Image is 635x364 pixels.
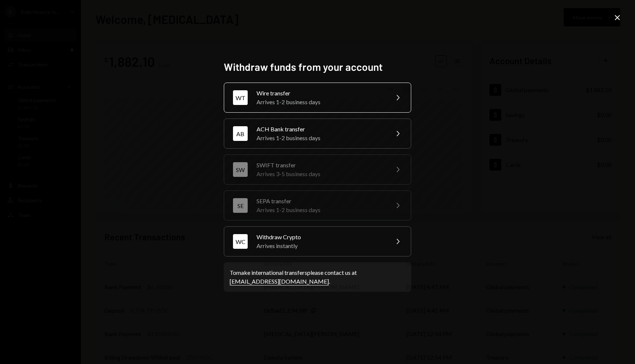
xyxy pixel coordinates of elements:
div: SEPA transfer [256,197,384,205]
div: WT [233,90,248,105]
button: WCWithdraw CryptoArrives instantly [224,226,411,256]
div: Arrives 1-2 business days [256,205,384,214]
div: WC [233,234,248,249]
button: SESEPA transferArrives 1-2 business days [224,190,411,221]
div: Withdraw Crypto [256,233,384,241]
div: Arrives 1-2 business days [256,98,384,106]
div: Wire transfer [256,89,384,98]
button: SWSWIFT transferArrives 3-5 business days [224,154,411,185]
button: ABACH Bank transferArrives 1-2 business days [224,119,411,149]
h2: Withdraw funds from your account [224,60,411,74]
div: To make international transfers please contact us at . [230,268,405,286]
div: Arrives 3-5 business days [256,170,384,178]
div: AB [233,126,248,141]
div: Arrives instantly [256,241,384,250]
div: SW [233,162,248,177]
div: SWIFT transfer [256,161,384,170]
div: ACH Bank transfer [256,125,384,134]
div: Arrives 1-2 business days [256,134,384,142]
button: WTWire transferArrives 1-2 business days [224,83,411,113]
a: [EMAIL_ADDRESS][DOMAIN_NAME] [230,278,329,285]
div: SE [233,198,248,213]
